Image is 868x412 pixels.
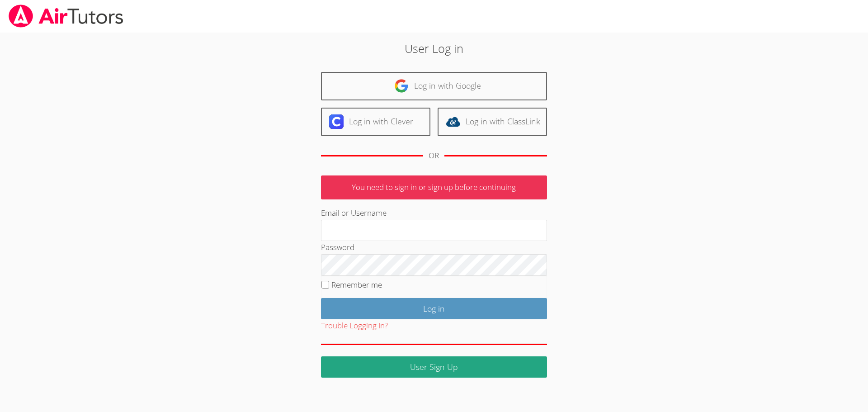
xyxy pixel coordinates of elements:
img: airtutors_banner-c4298cdbf04f3fff15de1276eac7730deb9818008684d7c2e4769d2f7ddbe033.png [8,5,124,28]
label: Password [321,242,354,252]
a: Log in with Google [321,72,547,100]
input: Log in [321,298,547,319]
a: User Sign Up [321,356,547,378]
p: You need to sign in or sign up before continuing [321,175,547,199]
img: classlink-logo-d6bb404cc1216ec64c9a2012d9dc4662098be43eaf13dc465df04b49fa7ab582.svg [446,114,460,129]
img: google-logo-50288ca7cdecda66e5e0955fdab243c47b7ad437acaf1139b6f446037453330a.svg [394,79,409,93]
button: Trouble Logging In? [321,319,388,332]
div: OR [429,149,439,162]
h2: User Log in [200,40,669,57]
label: Email or Username [321,208,387,218]
a: Log in with ClassLink [438,108,547,136]
label: Remember me [331,279,382,290]
a: Log in with Clever [321,108,430,136]
img: clever-logo-6eab21bc6e7a338710f1a6ff85c0baf02591cd810cc4098c63d3a4b26e2feb20.svg [329,114,344,129]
